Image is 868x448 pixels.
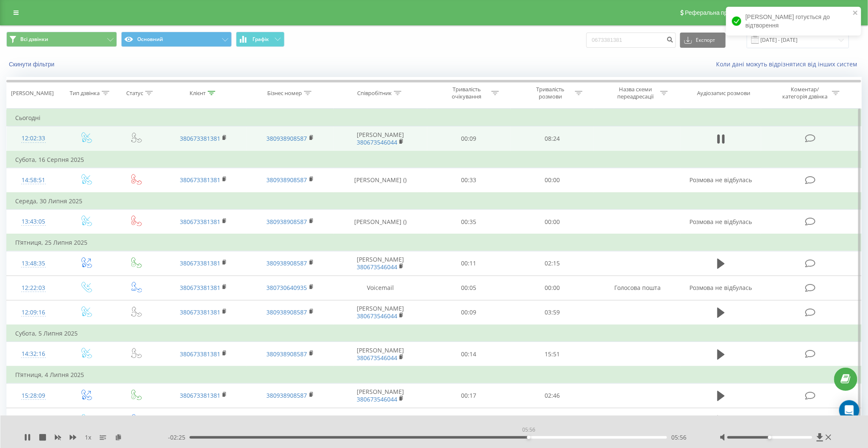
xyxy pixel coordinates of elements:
[685,9,747,16] span: Реферальна програма
[180,134,220,142] a: 380673381381
[267,391,307,399] a: 380938908587
[15,304,52,321] div: 12:09:16
[511,251,594,276] td: 02:15
[20,36,48,43] span: Всі дзвінки
[671,433,686,442] span: 05:56
[334,210,427,235] td: [PERSON_NAME] ()
[70,90,100,97] div: Тип дзвінка
[267,90,302,97] div: Бізнес номер
[334,126,427,151] td: [PERSON_NAME]
[690,176,752,184] span: Розмова не відбулась
[528,86,573,100] div: Тривалість розмови
[334,300,427,325] td: [PERSON_NAME]
[267,176,307,184] a: 380938908587
[180,259,220,267] a: 380673381381
[267,218,307,226] a: 380938908587
[15,130,52,147] div: 12:02:33
[15,280,52,296] div: 12:22:03
[781,86,830,100] div: Коментар/категорія дзвінка
[15,346,52,362] div: 14:32:16
[521,424,537,436] div: 05:56
[267,259,307,267] a: 380938908587
[126,90,143,97] div: Статус
[716,60,862,68] a: Коли дані можуть відрізнятися вiд інших систем
[85,433,91,442] span: 1 x
[267,134,307,142] a: 380938908587
[180,308,220,316] a: 380673381381
[15,412,52,429] div: 15:16:32
[190,90,206,97] div: Клієнт
[853,9,859,17] button: close
[334,168,427,193] td: [PERSON_NAME] ()
[511,342,594,367] td: 15:51
[357,354,397,362] a: 380673546044
[236,32,285,47] button: Графік
[357,138,397,146] a: 380673546044
[511,276,594,300] td: 00:00
[613,86,658,100] div: Назва схеми переадресації
[6,32,117,47] button: Всі дзвінки
[267,350,307,358] a: 380938908587
[357,395,397,403] a: 380673546044
[334,276,427,300] td: Voicemail
[7,325,862,342] td: Субота, 5 Липня 2025
[444,86,489,100] div: Тривалість очікування
[267,284,307,292] a: 380730640935
[697,90,751,97] div: Аудіозапис розмови
[511,210,594,235] td: 00:00
[690,218,752,226] span: Розмова не відбулась
[11,90,54,97] div: [PERSON_NAME]
[594,408,681,433] td: Голосова пошта
[180,350,220,358] a: 380673381381
[357,312,397,320] a: 380673546044
[586,33,676,48] input: Пошук за номером
[15,255,52,272] div: 13:48:35
[427,251,511,276] td: 00:11
[511,408,594,433] td: 00:02
[357,263,397,271] a: 380673546044
[427,168,511,193] td: 00:33
[427,210,511,235] td: 00:35
[334,342,427,367] td: [PERSON_NAME]
[7,193,862,210] td: Середа, 30 Липня 2025
[334,408,427,433] td: Voicemail
[680,33,726,48] button: Експорт
[180,218,220,226] a: 380673381381
[6,60,59,68] button: Скинути фільтри
[511,126,594,151] td: 08:24
[527,436,531,439] div: Accessibility label
[15,213,52,230] div: 13:43:05
[7,366,862,383] td: П’ятниця, 4 Липня 2025
[180,391,220,399] a: 380673381381
[427,408,511,433] td: 00:08
[427,342,511,367] td: 00:14
[7,109,862,126] td: Сьогодні
[427,276,511,300] td: 00:05
[180,284,220,292] a: 380673381381
[7,151,862,168] td: Субота, 16 Серпня 2025
[427,383,511,408] td: 00:17
[7,234,862,251] td: П’ятниця, 25 Липня 2025
[15,172,52,188] div: 14:58:51
[511,383,594,408] td: 02:46
[180,176,220,184] a: 380673381381
[267,308,307,316] a: 380938908587
[839,400,860,421] div: Open Intercom Messenger
[726,7,861,36] div: [PERSON_NAME] готується до відтворення
[15,388,52,404] div: 15:28:09
[252,36,269,42] span: Графік
[511,168,594,193] td: 00:00
[427,126,511,151] td: 00:09
[427,300,511,325] td: 00:09
[690,284,752,292] span: Розмова не відбулась
[357,90,392,97] div: Співробітник
[168,433,190,442] span: - 02:25
[768,436,771,439] div: Accessibility label
[334,383,427,408] td: [PERSON_NAME]
[594,276,681,300] td: Голосова пошта
[511,300,594,325] td: 03:59
[121,32,232,47] button: Основний
[334,251,427,276] td: [PERSON_NAME]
